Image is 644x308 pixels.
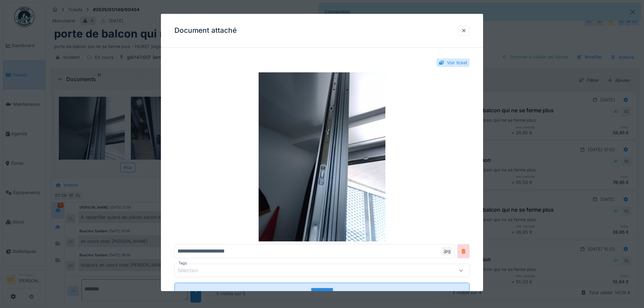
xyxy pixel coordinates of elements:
div: Sélection [177,267,208,274]
div: Voir ticket [447,60,467,66]
div: .jpg [442,246,452,256]
img: 11282188-92ef-457c-8c17-8aaab91fef8f-IMG_20250512_112858_351.jpg [174,72,470,241]
label: Tags [177,260,188,266]
h3: Document attaché [174,26,237,35]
